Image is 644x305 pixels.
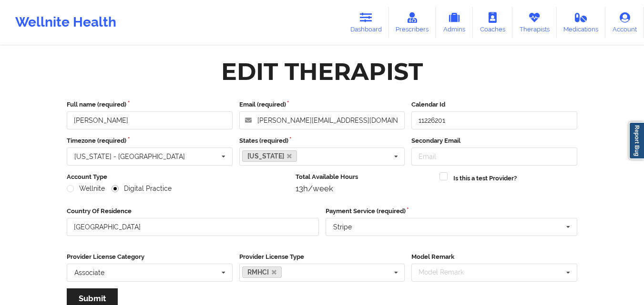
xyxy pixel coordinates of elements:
label: Account Type [67,172,289,182]
div: 13h/week [296,184,433,193]
input: Email [411,148,577,166]
label: Total Available Hours [296,172,433,182]
label: States (required) [239,136,405,146]
a: Report Bug [629,122,644,159]
div: Associate [74,269,104,276]
input: Calendar Id [411,111,577,129]
label: Model Remark [411,252,577,262]
label: Timezone (required) [67,136,233,146]
input: Full name [67,111,233,129]
div: Edit Therapist [221,57,423,87]
label: Provider License Type [239,252,405,262]
label: Country Of Residence [67,207,319,216]
a: Coaches [473,7,512,38]
label: Provider License Category [67,252,233,262]
a: Therapists [512,7,557,38]
a: [US_STATE] [242,150,297,162]
label: Digital Practice [112,185,172,193]
div: Model Remark [416,267,478,278]
label: Email (required) [239,100,405,109]
a: Medications [557,7,606,38]
a: Admins [436,7,473,38]
label: Wellnite [67,185,105,193]
a: Account [605,7,644,38]
label: Is this a test Provider? [453,174,517,183]
a: Prescribers [389,7,436,38]
label: Calendar Id [411,100,577,109]
a: Dashboard [343,7,389,38]
input: Email address [239,111,405,129]
a: RMHCI [242,266,282,278]
div: Stripe [333,224,352,230]
label: Payment Service (required) [326,207,578,216]
label: Full name (required) [67,100,233,109]
label: Secondary Email [411,136,577,146]
div: [US_STATE] - [GEOGRAPHIC_DATA] [74,153,185,160]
